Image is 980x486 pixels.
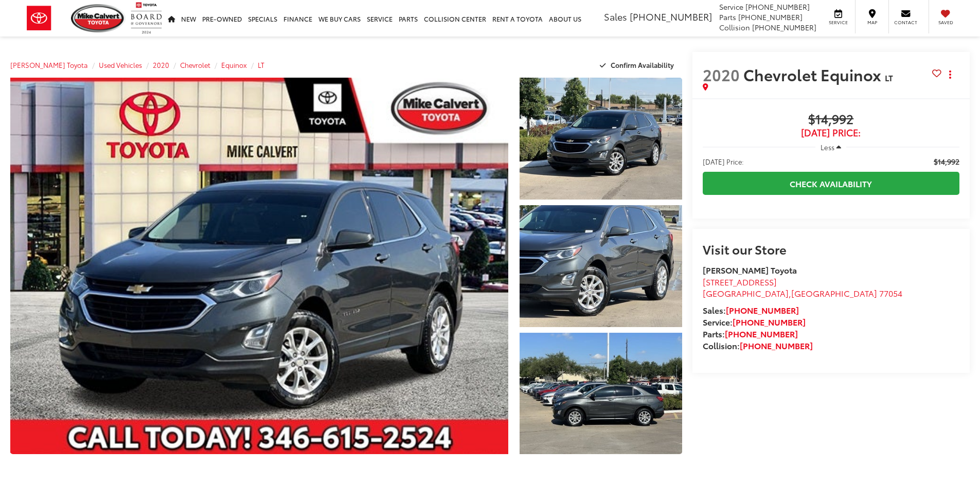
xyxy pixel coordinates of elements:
[703,242,959,256] h2: Visit our Store
[815,138,846,156] button: Less
[518,76,683,201] img: 2020 Chevrolet Equinox LT
[827,19,850,26] span: Service
[221,60,247,69] a: Equinox
[518,331,683,456] img: 2020 Chevrolet Equinox LT
[879,287,902,299] span: 77054
[630,10,712,23] span: [PHONE_NUMBER]
[726,304,799,316] a: [PHONE_NUMBER]
[934,156,959,167] span: $14,992
[594,56,682,74] button: Confirm Availability
[752,22,816,32] span: [PHONE_NUMBER]
[153,60,169,69] a: 2020
[719,12,736,22] span: Parts
[703,276,902,299] a: [STREET_ADDRESS] [GEOGRAPHIC_DATA],[GEOGRAPHIC_DATA] 77054
[5,76,513,456] img: 2020 Chevrolet Equinox LT
[894,19,917,26] span: Contact
[733,316,806,328] a: [PHONE_NUMBER]
[10,60,88,69] a: [PERSON_NAME] Toyota
[703,287,789,299] span: [GEOGRAPHIC_DATA]
[520,78,682,200] a: Expand Photo 1
[611,60,674,69] span: Confirm Availability
[703,287,902,299] span: ,
[703,264,797,276] strong: [PERSON_NAME] Toyota
[703,112,959,128] span: $14,992
[745,2,810,12] span: [PHONE_NUMBER]
[821,142,834,152] span: Less
[703,172,959,195] a: Check Availability
[719,22,750,32] span: Collision
[725,328,798,339] a: [PHONE_NUMBER]
[71,4,126,32] img: Mike Calvert Toyota
[703,276,777,287] span: [STREET_ADDRESS]
[738,12,803,22] span: [PHONE_NUMBER]
[703,316,806,328] strong: Service:
[703,63,740,85] span: 2020
[604,10,627,23] span: Sales
[743,63,885,85] span: Chevrolet Equinox
[518,204,683,328] img: 2020 Chevrolet Equinox LT
[941,65,959,83] button: Actions
[520,205,682,327] a: Expand Photo 2
[740,339,813,351] a: [PHONE_NUMBER]
[703,128,959,138] span: [DATE] Price:
[703,339,813,351] strong: Collision:
[949,70,951,79] span: dropdown dots
[258,60,264,69] a: LT
[180,60,210,69] a: Chevrolet
[719,2,743,12] span: Service
[99,60,142,69] a: Used Vehicles
[520,333,682,455] a: Expand Photo 3
[791,287,877,299] span: [GEOGRAPHIC_DATA]
[934,19,957,26] span: Saved
[703,304,799,316] strong: Sales:
[703,156,744,167] span: [DATE] Price:
[861,19,883,26] span: Map
[885,71,893,83] span: LT
[10,78,508,454] a: Expand Photo 0
[703,328,798,339] strong: Parts:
